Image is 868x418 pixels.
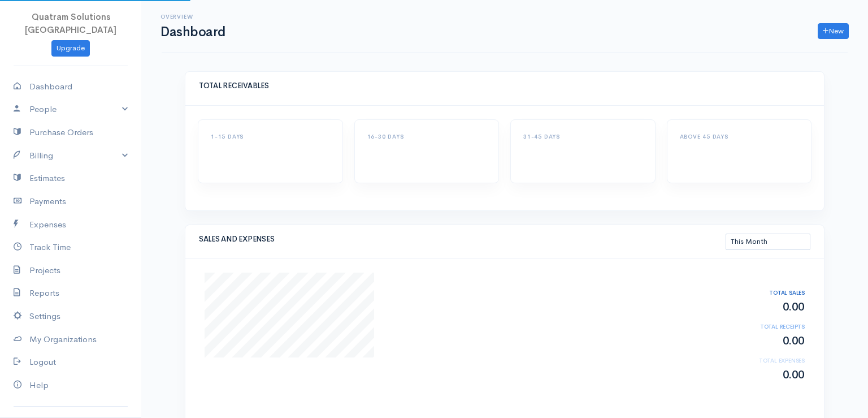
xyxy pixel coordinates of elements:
[25,11,116,35] span: Quatram Solutions [GEOGRAPHIC_DATA]
[211,133,330,140] h6: 1-15 DAYS
[160,25,225,39] h1: Dashboard
[714,357,805,364] h6: TOTAL EXPENSES
[51,40,90,57] a: Upgrade
[160,14,225,20] h6: Overview
[714,324,805,330] h6: TOTAL RECEIPTS
[714,335,805,347] h2: 0.00
[818,23,849,40] a: New
[714,290,805,296] h6: TOTAL SALES
[714,301,805,313] h2: 0.00
[714,369,805,381] h2: 0.00
[680,133,799,140] h6: ABOVE 45 DAYS
[199,235,726,243] h5: SALES AND EXPENSES
[367,133,487,140] h6: 16-30 DAYS
[199,82,810,90] h5: TOTAL RECEIVABLES
[523,133,643,140] h6: 31-45 DAYS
